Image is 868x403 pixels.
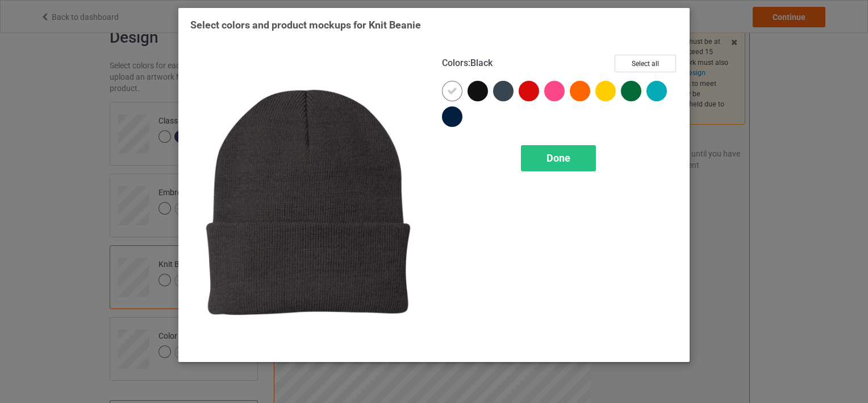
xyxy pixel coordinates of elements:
[442,57,493,69] h4: :
[190,19,421,31] span: Select colors and product mockups for Knit Beanie
[546,152,570,164] span: Done
[470,57,493,68] span: Black
[615,55,676,72] button: Select all
[190,55,426,350] img: regular.jpg
[442,57,468,68] span: Colors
